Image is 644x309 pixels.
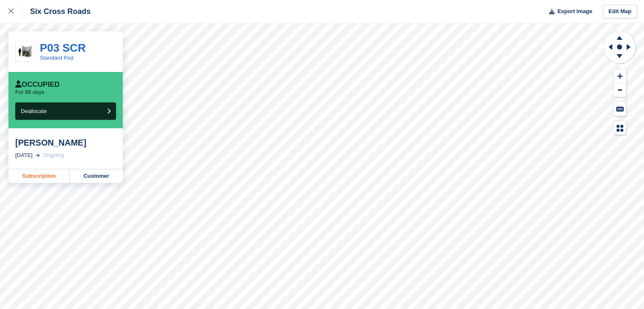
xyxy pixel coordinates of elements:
button: Zoom Out [614,83,626,97]
img: arrow-right-light-icn-cde0832a797a2874e46488d9cf13f60e5c3a73dbe684e267c42b8395dfbc2abf.svg [36,154,40,157]
a: Customer [70,169,123,183]
a: Subscription [8,169,70,183]
div: Occupied [15,80,60,89]
div: Six Cross Roads [22,6,91,17]
div: Ongoing [43,151,64,160]
a: P03 SCR [40,41,86,54]
span: Export Image [557,7,592,16]
img: 30-sqft-unit%20(1).jpg [16,44,35,59]
a: Edit Map [603,5,637,19]
button: Deallocate [15,102,116,120]
span: Deallocate [21,108,47,114]
div: [DATE] [15,151,33,160]
p: For 98 days [15,89,44,96]
a: Standard Pod [40,55,74,61]
div: [PERSON_NAME] [15,138,116,148]
button: Export Image [544,5,592,19]
button: Keyboard Shortcuts [614,102,626,116]
button: Map Legend [614,121,626,135]
button: Zoom In [614,69,626,83]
